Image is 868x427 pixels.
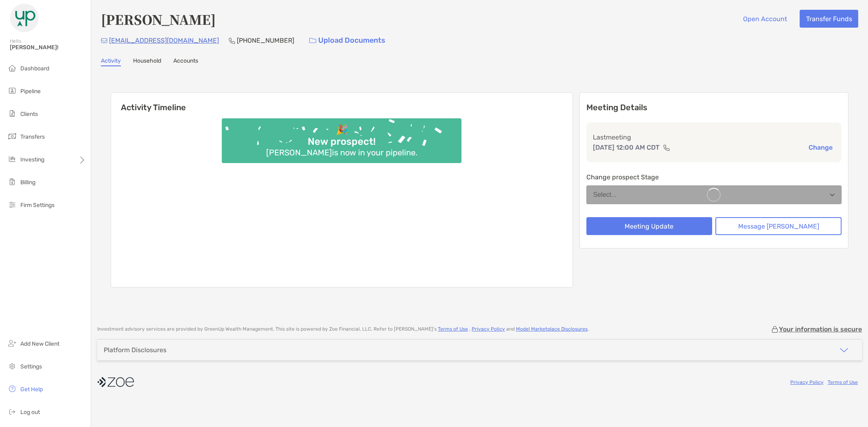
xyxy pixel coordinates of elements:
[20,88,41,95] span: Pipeline
[20,340,59,347] span: Add New Client
[7,200,17,209] img: firm-settings icon
[586,217,713,235] button: Meeting Update
[7,109,17,118] img: clients icon
[20,179,35,186] span: Billing
[101,38,107,43] img: Email Icon
[10,3,39,33] img: Zoe Logo
[97,373,134,391] img: company logo
[20,363,42,370] span: Settings
[263,148,421,157] div: [PERSON_NAME] is now in your pipeline.
[104,346,166,354] div: Platform Disclosures
[7,177,17,187] img: billing icon
[101,10,216,28] h4: [PERSON_NAME]
[304,32,391,49] a: Upload Documents
[101,57,121,66] a: Activity
[7,338,17,348] img: add_new_client icon
[737,10,793,28] button: Open Account
[586,102,842,113] p: Meeting Details
[20,156,44,163] span: Investing
[7,131,17,141] img: transfers icon
[222,118,461,156] img: Confetti
[7,154,17,164] img: investing icon
[20,65,49,72] span: Dashboard
[516,326,588,332] a: Model Marketplace Disclosures
[304,136,379,148] div: New prospect!
[593,142,660,152] p: [DATE] 12:00 AM CDT
[20,133,45,140] span: Transfers
[7,63,17,73] img: dashboard icon
[7,361,17,371] img: settings icon
[109,35,219,46] p: [EMAIL_ADDRESS][DOMAIN_NAME]
[7,407,17,416] img: logout icon
[10,44,86,51] span: [PERSON_NAME]!
[715,217,842,235] button: Message [PERSON_NAME]
[593,132,835,142] p: Last meeting
[663,144,670,151] img: communication type
[779,325,862,333] p: Your information is secure
[237,35,294,46] p: [PHONE_NUMBER]
[438,326,468,332] a: Terms of Use
[20,111,38,118] span: Clients
[309,38,316,44] img: button icon
[20,409,40,416] span: Log out
[472,326,505,332] a: Privacy Policy
[97,326,589,332] p: Investment advisory services are provided by GreenUp Wealth Management . This site is powered by ...
[133,57,161,66] a: Household
[332,124,351,136] div: 🎉
[7,384,17,394] img: get-help icon
[173,57,198,66] a: Accounts
[790,379,824,385] a: Privacy Policy
[229,37,235,44] img: Phone Icon
[586,172,842,182] p: Change prospect Stage
[828,379,858,385] a: Terms of Use
[20,202,55,209] span: Firm Settings
[806,143,835,152] button: Change
[7,86,17,96] img: pipeline icon
[111,93,573,112] h6: Activity Timeline
[800,10,858,28] button: Transfer Funds
[839,345,849,355] img: icon arrow
[20,386,43,393] span: Get Help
